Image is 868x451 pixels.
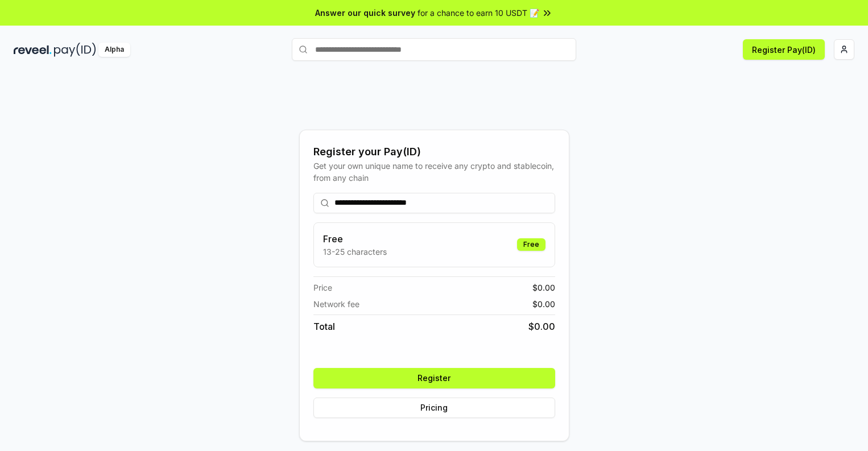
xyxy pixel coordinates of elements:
[98,43,130,57] div: Alpha
[313,282,332,293] span: Price
[315,7,415,19] span: Answer our quick survey
[313,398,555,418] button: Pricing
[532,282,555,293] span: $ 0.00
[528,320,555,333] span: $ 0.00
[323,246,387,258] p: 13-25 characters
[313,144,555,160] div: Register your Pay(ID)
[313,368,555,388] button: Register
[313,320,335,333] span: Total
[14,43,52,57] img: reveel_dark
[323,232,387,246] h3: Free
[54,43,96,57] img: pay_id
[313,160,555,184] div: Get your own unique name to receive any crypto and stablecoin, from any chain
[532,298,555,310] span: $ 0.00
[743,39,825,60] button: Register Pay(ID)
[313,298,359,310] span: Network fee
[517,238,545,251] div: Free
[418,7,539,19] span: for a chance to earn 10 USDT 📝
